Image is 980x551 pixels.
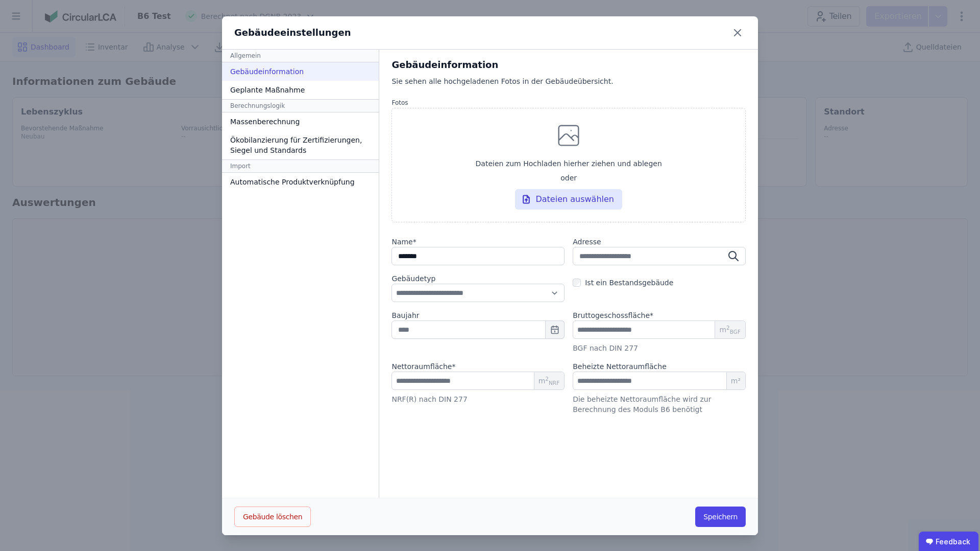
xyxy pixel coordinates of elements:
label: Gebäudetyp [391,273,565,284]
span: m [719,325,741,335]
div: Import [222,159,379,173]
div: Sie sehen alle hochgeladenen Fotos in der Gebäudeübersicht. [391,76,746,97]
label: audits.requiredField [573,310,653,320]
label: Beheizte Nettoraumfläche [573,361,667,372]
sub: NRF [549,380,559,386]
div: Die beheizte Nettoraumfläche wird zur Berechnung des Moduls B6 benötigt [573,394,746,415]
div: Gebäudeinformation [391,58,746,72]
span: m² [726,372,745,389]
button: Gebäude löschen [234,507,311,527]
div: Gebäudeinformation [222,62,379,81]
div: BGF nach DIN 277 [573,343,746,353]
label: Fotos [391,99,746,107]
label: audits.requiredField [391,361,455,372]
label: audits.requiredField [391,237,565,247]
div: Geplante Maßnahme [222,81,379,99]
span: oder [560,173,577,183]
button: Speichern [695,507,746,527]
label: Baujahr [391,310,565,320]
div: Ökobilanzierung für Zertifizierungen, Siegel und Standards [222,131,379,159]
div: Dateien auswählen [515,189,622,210]
sub: BGF [730,329,741,335]
label: Ist ein Bestandsgebäude [581,278,673,288]
div: Automatische Produktverknüpfung [222,173,379,191]
sup: 2 [726,325,730,331]
sup: 2 [545,376,549,382]
div: Berechnungslogik [222,99,379,112]
div: Allgemein [222,50,379,62]
div: Gebäudeeinstellungen [234,26,351,40]
div: Massenberechnung [222,112,379,131]
span: Dateien zum Hochladen hierher ziehen und ablegen [476,158,662,169]
label: Adresse [573,237,746,247]
div: NRF(R) nach DIN 277 [391,394,565,404]
span: m [538,376,560,386]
